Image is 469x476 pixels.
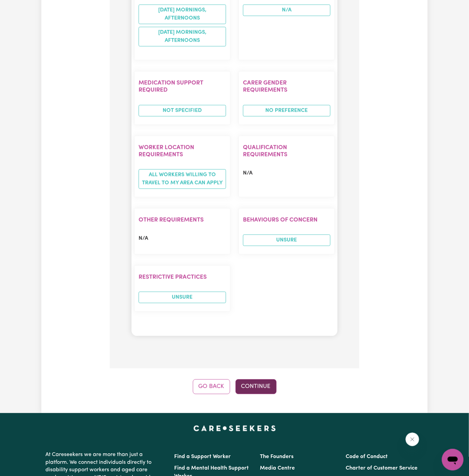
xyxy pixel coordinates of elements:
a: Careseekers home page [193,425,276,431]
iframe: Close message [406,433,419,446]
span: UNSURE [243,234,330,246]
a: The Founders [260,454,293,459]
h2: Behaviours of Concern [243,217,330,224]
h2: Carer gender requirements [243,80,330,94]
span: UNSURE [139,292,226,303]
li: [DATE] mornings, afternoons [139,4,226,24]
button: Go Back [193,379,230,394]
h2: Worker location requirements [139,144,226,158]
span: N/A [243,171,252,176]
span: All workers willing to travel to my area can apply [139,169,226,189]
h2: Other requirements [139,217,226,224]
span: No preference [243,105,330,116]
span: N/A [139,236,148,241]
span: N/A [243,4,330,16]
h2: Medication Support Required [139,80,226,94]
a: Code of Conduct [346,454,388,459]
h2: Restrictive Practices [139,274,226,281]
button: Continue [236,379,277,394]
span: Not specified [139,105,226,116]
li: [DATE] mornings, afternoons [139,27,226,46]
a: Charter of Customer Service [346,466,418,471]
iframe: Button to launch messaging window [442,449,464,471]
a: Find a Support Worker [174,454,231,459]
a: Media Centre [260,466,295,471]
h2: Qualification requirements [243,144,330,158]
span: Need any help? [4,5,41,10]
